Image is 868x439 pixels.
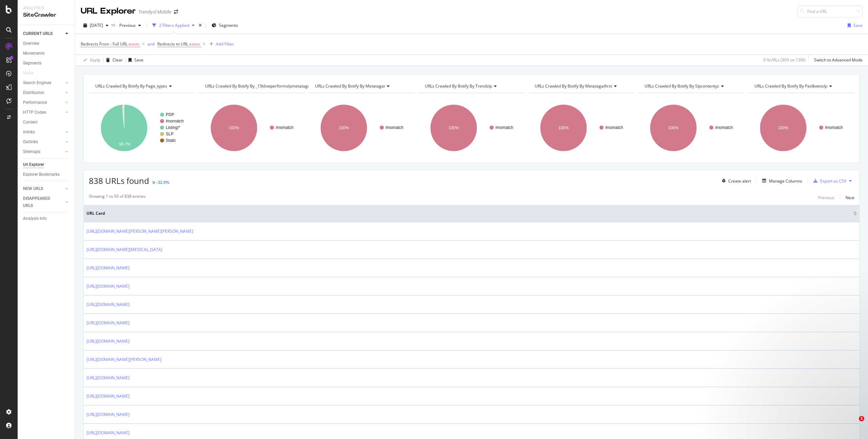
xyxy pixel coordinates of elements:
[23,185,63,192] a: NEW URLS
[778,126,788,130] text: 100%
[23,119,70,126] a: Content
[528,98,635,157] svg: A chart.
[769,178,802,184] div: Manage Columns
[846,193,854,202] button: Next
[728,178,751,184] div: Create alert
[229,126,239,130] text: 100%
[23,79,51,87] div: Search Engines
[23,50,44,57] div: Movements
[23,79,63,87] a: Search Engines
[846,195,854,201] div: Next
[86,375,130,381] a: [URL][DOMAIN_NAME]
[95,83,167,89] span: URLs Crawled By Botify By page_types
[23,60,70,67] a: Segments
[811,175,846,186] button: Export as CSV
[818,193,834,202] button: Previous
[117,22,136,28] span: Previous
[86,228,193,235] a: [URL][DOMAIN_NAME][PERSON_NAME][PERSON_NAME]
[216,41,234,47] div: Add Filter
[315,83,385,89] span: URLs Crawled By Botify By metatagai
[94,81,189,92] h4: URLs Crawled By Botify By page_types
[23,60,41,67] div: Segments
[86,393,130,400] a: [URL][DOMAIN_NAME]
[23,5,70,11] div: Analytics
[309,98,415,157] svg: A chart.
[23,30,63,37] a: CURRENT URLS
[86,246,162,253] a: [URL][DOMAIN_NAME][MEDICAL_DATA]
[23,161,70,168] a: Url Explorer
[533,81,629,92] h4: URLs Crawled By Botify By metatagaifirst
[23,171,70,178] a: Explorer Bookmarks
[156,179,169,185] div: -32.9%
[23,99,47,106] div: Performance
[86,356,161,363] a: [URL][DOMAIN_NAME][PERSON_NAME]
[138,8,171,15] div: Trendyol Mobile
[111,22,117,27] span: vs
[81,5,136,17] div: URL Explorer
[495,125,513,130] text: #nomatch
[763,57,806,63] div: 0 % URLs ( 909 on 13M )
[166,132,174,136] text: SLP
[338,126,349,130] text: 100%
[103,55,123,65] button: Clear
[425,83,492,89] span: URLs Crawled By Botify By trendslp
[23,109,63,116] a: HTTP Codes
[23,89,63,96] a: Distribution
[159,22,189,28] div: 2 Filters Applied
[418,98,525,157] svg: A chart.
[23,30,53,37] div: CURRENT URLS
[23,129,35,136] div: Inlinks
[23,215,70,222] a: Analysis Info
[23,215,47,222] div: Analysis Info
[86,210,852,216] span: URL Card
[423,81,519,92] h4: URLs Crawled By Botify By trendslp
[558,126,569,130] text: 100%
[825,125,843,130] text: #nomatch
[199,98,305,157] svg: A chart.
[638,98,745,157] div: A chart.
[23,109,46,116] div: HTTP Codes
[209,20,241,31] button: Segments
[157,41,188,47] span: Redirects to URL
[23,129,63,136] a: Inlinks
[166,119,184,123] text: #nomatch
[189,41,200,47] span: exists
[668,126,678,130] text: 100%
[23,195,57,209] div: DISAPPEARED URLS
[81,55,100,65] button: Apply
[23,119,38,126] div: Content
[147,41,155,47] button: and
[86,338,130,345] a: [URL][DOMAIN_NAME]
[90,22,103,28] span: 2025 Aug. 31st
[845,20,863,31] button: Save
[197,22,203,29] div: times
[811,55,863,65] button: Switch to Advanced Mode
[645,83,719,89] span: URLs Crawled By Botify By slpcontentyz
[174,9,178,14] div: arrow-right-arrow-left
[859,416,864,421] span: 1
[86,283,130,290] a: [URL][DOMAIN_NAME]
[605,125,623,130] text: #nomatch
[89,98,195,157] svg: A chart.
[219,22,238,28] span: Segments
[166,112,174,117] text: PDP
[89,193,146,202] div: Showing 1 to 50 of 838 entries
[23,161,44,168] div: Url Explorer
[23,70,33,77] div: Visits
[23,11,70,19] div: SiteCrawler
[113,57,123,63] div: Clear
[23,148,40,155] div: Sitemaps
[818,195,834,201] div: Previous
[23,40,39,47] div: Overview
[748,98,854,157] svg: A chart.
[86,320,130,326] a: [URL][DOMAIN_NAME]
[276,125,294,130] text: #nomatch
[759,177,802,185] button: Manage Columns
[129,41,139,47] span: exists
[23,171,60,178] div: Explorer Bookmarks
